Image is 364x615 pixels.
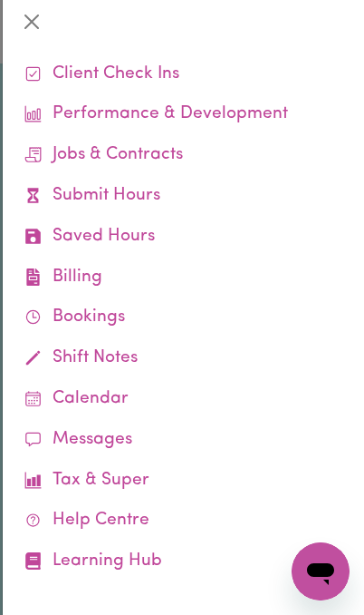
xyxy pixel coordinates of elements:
a: Client Check Ins [17,54,350,95]
a: Help Centre [17,501,350,542]
a: Jobs & Contracts [17,135,350,176]
a: Performance & Development [17,94,350,135]
a: Bookings [17,298,350,338]
a: Saved Hours [17,217,350,258]
a: Tax & Super [17,461,350,502]
iframe: Button to launch messaging window [292,542,350,600]
a: Billing [17,258,350,298]
a: Messages [17,420,350,461]
a: Calendar [17,379,350,420]
a: Submit Hours [17,176,350,217]
a: Learning Hub [17,542,350,582]
a: Shift Notes [17,338,350,379]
